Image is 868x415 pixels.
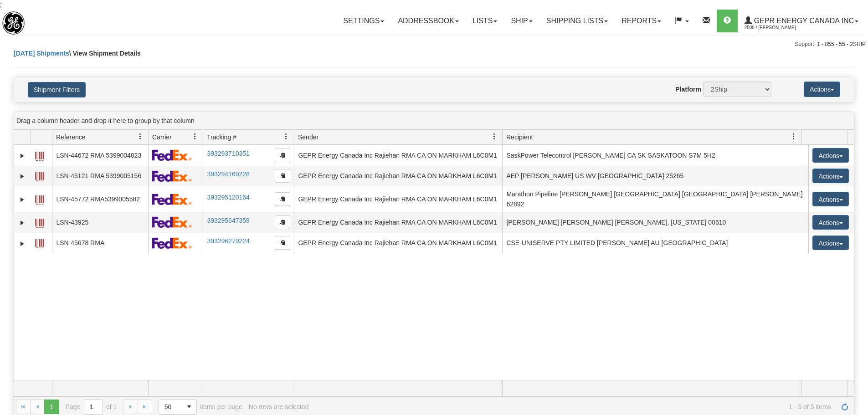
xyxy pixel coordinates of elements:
div: grid grouping header [14,112,854,130]
span: 2500 / [PERSON_NAME] [745,23,813,32]
span: select [182,400,196,414]
span: Sender [298,133,318,142]
a: Label [35,148,44,162]
button: Copy to clipboard [275,236,290,250]
span: 50 [164,402,176,411]
a: Reference filter column settings [133,129,148,144]
th: Press ctrl + space to group [203,130,294,145]
td: LSN-44672 RMA 5399004823 [52,145,148,166]
th: Press ctrl + space to group [502,130,801,145]
img: 2 - FedEx Express® [152,194,192,205]
button: Actions [804,82,840,97]
th: Press ctrl + space to group [148,130,203,145]
th: Press ctrl + space to group [52,130,148,145]
th: Press ctrl + space to group [294,130,502,145]
td: GEPR Energy Canada Inc Rajiehan RMA CA ON MARKHAM L6C0M1 [294,233,502,254]
a: Label [35,168,44,183]
a: Expand [18,151,27,160]
a: Expand [18,172,27,181]
a: 393293710351 [207,150,249,157]
td: LSN-45121 RMA 5399005156 [52,166,148,187]
button: Shipment Filters [28,82,86,97]
input: Page 1 [84,400,103,414]
a: Ship [504,10,539,32]
td: [PERSON_NAME] [PERSON_NAME] [PERSON_NAME], [US_STATE] 00610 [502,212,808,233]
a: Sender filter column settings [487,129,502,144]
span: Carrier [152,133,172,142]
span: Page of 1 [66,399,117,415]
div: No rows are selected [249,403,309,410]
a: Expand [18,195,27,204]
span: 1 - 5 of 5 items [315,403,831,410]
td: GEPR Energy Canada Inc Rajiehan RMA CA ON MARKHAM L6C0M1 [294,145,502,166]
span: Tracking # [207,133,236,142]
button: Actions [812,192,849,206]
span: Reference [56,133,86,142]
th: Press ctrl + space to group [31,130,52,145]
button: Copy to clipboard [275,192,290,206]
iframe: chat widget [847,161,867,254]
td: GEPR Energy Canada Inc Rajiehan RMA CA ON MARKHAM L6C0M1 [294,186,502,212]
a: 393295120164 [207,194,249,201]
label: Platform [675,85,701,94]
span: items per page [159,399,242,415]
a: Addressbook [391,10,466,32]
a: Tracking # filter column settings [278,129,294,144]
img: 2 - FedEx Express® [152,149,192,161]
button: Actions [812,169,849,183]
button: Copy to clipboard [275,215,290,229]
td: GEPR Energy Canada Inc Rajiehan RMA CA ON MARKHAM L6C0M1 [294,166,502,187]
img: 2 - FedEx Express® [152,216,192,228]
button: Actions [812,148,849,163]
a: Refresh [837,400,852,414]
div: Support: 1 - 855 - 55 - 2SHIP [2,41,866,48]
a: Shipping lists [539,10,615,32]
a: Lists [466,10,504,32]
img: 2 - FedEx Express® [152,237,192,249]
span: GEPR Energy Canada Inc [752,17,854,25]
a: Reports [615,10,668,32]
a: [DATE] Shipments [14,50,69,57]
a: Carrier filter column settings [187,129,203,144]
button: Actions [812,236,849,250]
span: Recipient [506,133,533,142]
a: Settings [336,10,391,32]
a: 393296279224 [207,237,249,245]
button: Actions [812,215,849,230]
a: 393295647359 [207,217,249,224]
img: 2 - FedEx Express® [152,170,192,182]
td: CSE-UNISERVE PTY LIMITED [PERSON_NAME] AU [GEOGRAPHIC_DATA] [502,233,808,254]
td: LSN-43925 [52,212,148,233]
a: 393294169228 [207,170,249,178]
a: Recipient filter column settings [786,129,801,144]
button: Copy to clipboard [275,149,290,162]
td: Marathon Pipeline [PERSON_NAME] [GEOGRAPHIC_DATA] [GEOGRAPHIC_DATA] [PERSON_NAME] 62892 [502,186,808,212]
td: LSN-45678 RMA [52,233,148,254]
th: Press ctrl + space to group [801,130,847,145]
a: Label [35,235,44,250]
td: LSN-45772 RMA5399005582 [52,186,148,212]
span: Page sizes drop down [159,399,197,415]
a: Label [35,215,44,229]
td: SaskPower Telecontrol [PERSON_NAME] CA SK SASKATOON S7M 5H2 [502,145,808,166]
a: GEPR Energy Canada Inc 2500 / [PERSON_NAME] [738,10,865,32]
span: \ View Shipment Details [69,50,141,57]
span: Page 1 [44,400,59,414]
a: Expand [18,218,27,227]
img: logo2500.jpg [2,11,25,35]
a: Label [35,191,44,206]
button: Copy to clipboard [275,169,290,183]
td: AEP [PERSON_NAME] US WV [GEOGRAPHIC_DATA] 25265 [502,166,808,187]
a: Expand [18,239,27,248]
td: GEPR Energy Canada Inc Rajiehan RMA CA ON MARKHAM L6C0M1 [294,212,502,233]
